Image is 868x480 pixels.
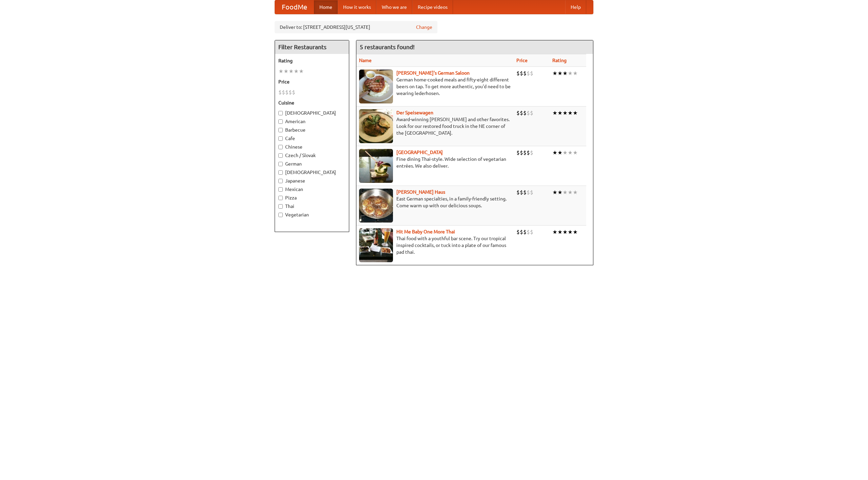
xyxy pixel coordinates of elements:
li: ★ [563,228,568,236]
li: ★ [552,228,557,236]
label: Thai [278,203,346,210]
li: $ [285,89,289,96]
a: Rating [552,58,567,63]
li: ★ [557,189,563,196]
a: [GEOGRAPHIC_DATA] [396,150,443,155]
a: Help [565,0,586,14]
label: Pizza [278,194,346,201]
li: ★ [573,149,578,156]
li: ★ [563,189,568,196]
li: $ [292,89,295,96]
label: American [278,118,346,125]
label: German [278,160,346,167]
li: $ [520,109,523,117]
input: Mexican [278,187,283,192]
input: Vegetarian [278,213,283,217]
h5: Price [278,78,346,85]
img: babythai.jpg [359,228,393,262]
li: ★ [573,70,578,77]
li: ★ [552,189,557,196]
li: $ [520,70,523,77]
h5: Rating [278,57,346,64]
h4: Filter Restaurants [275,40,349,54]
h5: Cuisine [278,99,346,106]
li: ★ [557,109,563,117]
li: $ [530,228,533,236]
li: $ [516,70,520,77]
li: ★ [568,149,573,156]
label: Cafe [278,135,346,142]
li: $ [289,89,292,96]
label: [DEMOGRAPHIC_DATA] [278,110,346,116]
a: FoodMe [275,0,314,14]
li: $ [530,109,533,117]
li: ★ [557,228,563,236]
li: ★ [563,70,568,77]
a: Change [416,24,432,31]
a: [PERSON_NAME]'s German Saloon [396,70,470,76]
a: Recipe videos [412,0,453,14]
p: Thai food with a youthful bar scene. Try our tropical inspired cocktails, or tuck into a plate of... [359,235,511,255]
li: $ [527,70,530,77]
li: $ [523,149,527,156]
li: ★ [552,149,557,156]
input: American [278,119,283,124]
a: How it works [338,0,376,14]
li: $ [523,189,527,196]
li: $ [527,189,530,196]
li: $ [516,228,520,236]
li: ★ [294,68,299,75]
label: Barbecue [278,127,346,133]
li: ★ [573,228,578,236]
a: Who we are [376,0,412,14]
li: ★ [573,189,578,196]
p: Fine dining Thai-style. Wide selection of vegetarian entrées. We also deliver. [359,156,511,169]
li: ★ [278,68,283,75]
li: ★ [289,68,294,75]
input: German [278,162,283,166]
li: ★ [573,109,578,117]
label: Chinese [278,143,346,150]
div: Deliver to: [STREET_ADDRESS][US_STATE] [275,21,437,33]
label: Vegetarian [278,211,346,218]
li: $ [530,189,533,196]
li: $ [520,149,523,156]
li: ★ [552,109,557,117]
li: $ [520,228,523,236]
li: $ [520,189,523,196]
li: $ [282,89,285,96]
input: [DEMOGRAPHIC_DATA] [278,111,283,115]
li: $ [527,149,530,156]
a: Name [359,58,372,63]
li: ★ [568,70,573,77]
label: [DEMOGRAPHIC_DATA] [278,169,346,176]
label: Japanese [278,177,346,184]
li: $ [530,149,533,156]
li: ★ [557,70,563,77]
img: speisewagen.jpg [359,109,393,143]
ng-pluralize: 5 restaurants found! [360,44,415,50]
label: Czech / Slovak [278,152,346,159]
li: $ [527,228,530,236]
input: Cafe [278,136,283,141]
a: Price [516,58,528,63]
img: esthers.jpg [359,70,393,103]
input: Chinese [278,145,283,149]
li: $ [523,109,527,117]
a: Der Speisewagen [396,110,433,115]
li: ★ [568,109,573,117]
p: German home-cooked meals and fifty-eight different beers on tap. To get more authentic, you'd nee... [359,76,511,97]
li: $ [530,70,533,77]
li: ★ [568,228,573,236]
p: East German specialties, in a family-friendly setting. Come warm up with our delicious soups. [359,195,511,209]
img: kohlhaus.jpg [359,189,393,223]
li: $ [516,189,520,196]
input: Thai [278,204,283,209]
input: Czech / Slovak [278,153,283,158]
a: Home [314,0,338,14]
a: Hit Me Baby One More Thai [396,229,455,234]
input: [DEMOGRAPHIC_DATA] [278,170,283,175]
